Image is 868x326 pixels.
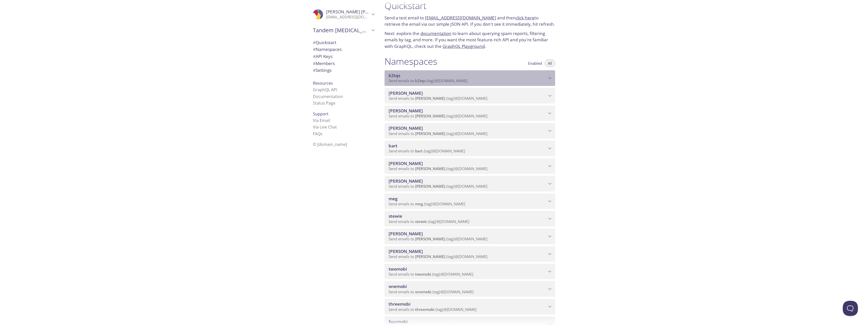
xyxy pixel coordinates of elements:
[389,301,411,307] span: threemobi
[389,78,468,83] span: Send emails to . {tag} @[DOMAIN_NAME]
[389,108,423,114] span: [PERSON_NAME]
[313,40,336,45] span: Quickstart
[415,236,445,241] span: [PERSON_NAME]
[389,289,474,294] span: Send emails to . {tag} @[DOMAIN_NAME]
[389,73,400,78] span: k2tqs
[385,70,555,86] div: k2tqs namespace
[313,100,335,106] a: Status Page
[309,39,378,46] div: Quickstart
[385,193,555,209] div: meg namespace
[385,158,555,174] div: maggie namespace
[389,236,487,241] span: Send emails to . {tag} @[DOMAIN_NAME]
[389,90,423,96] span: [PERSON_NAME]
[385,30,555,50] p: Next: explore the to learn about querying spam reports, filtering emails by tag, and more. If you...
[389,201,465,206] span: Send emails to . {tag} @[DOMAIN_NAME]
[425,15,496,21] a: [EMAIL_ADDRESS][DOMAIN_NAME]
[385,176,555,191] div: peter namespace
[516,15,534,21] a: click here
[385,211,555,226] div: stewie namespace
[389,178,423,184] span: [PERSON_NAME]
[309,53,378,60] div: API Keys
[326,15,370,20] p: [EMAIL_ADDRESS][DOMAIN_NAME]
[389,283,407,289] span: onemobi
[309,6,378,23] div: Frank Harrison
[313,118,330,123] a: Via Email
[415,184,445,189] span: [PERSON_NAME]
[415,307,434,312] span: threemobi
[385,264,555,279] div: twomobi namespace
[385,15,555,27] p: Send a test email to and then to retrieve the email via our simple JSON API. If you don't see it ...
[385,229,555,244] div: lois namespace
[415,96,445,101] span: [PERSON_NAME]
[313,87,337,92] a: GraphQL API
[389,272,473,277] span: Send emails to . {tag} @[DOMAIN_NAME]
[389,307,477,312] span: Send emails to . {tag} @[DOMAIN_NAME]
[415,254,445,259] span: [PERSON_NAME]
[313,53,316,59] span: #
[389,213,402,219] span: stewie
[313,67,332,73] span: Settings
[313,46,316,52] span: #
[415,272,431,277] span: twomobi
[385,281,555,297] div: onemobi namespace
[389,266,407,272] span: twomobi
[313,142,347,147] span: © [DOMAIN_NAME]
[389,113,487,118] span: Send emails to . {tag} @[DOMAIN_NAME]
[385,56,437,67] h1: Namespaces
[389,184,487,189] span: Send emails to . {tag} @[DOMAIN_NAME]
[313,60,316,66] span: #
[320,131,322,137] span: s
[313,111,329,117] span: Support
[843,301,858,316] iframe: Help Scout Beacon - Open
[420,30,451,36] a: documentation
[385,88,555,104] div: homer namespace
[415,289,431,294] span: onemobi
[313,131,322,137] a: FAQ
[545,59,555,67] button: All
[313,94,343,99] a: Documentation
[389,248,423,254] span: [PERSON_NAME]
[309,46,378,53] div: Namespaces
[443,43,485,49] a: GraphQL Playground
[389,143,397,149] span: bart
[313,124,337,130] a: Via Live Chat
[385,106,555,121] div: marge namespace
[309,24,378,37] div: Tandem Diabetes Care Inc.
[389,231,423,237] span: [PERSON_NAME]
[389,148,465,153] span: Send emails to . {tag} @[DOMAIN_NAME]
[313,27,370,34] span: Tandem [MEDICAL_DATA] Care Inc.
[389,160,423,166] span: [PERSON_NAME]
[415,148,423,153] span: bart
[385,123,555,139] div: lisa namespace
[415,219,427,224] span: stewie
[389,166,487,171] span: Send emails to . {tag} @[DOMAIN_NAME]
[385,246,555,262] div: chris namespace
[385,141,555,156] div: bart namespace
[415,166,445,171] span: [PERSON_NAME]
[313,46,342,52] span: Namespaces
[415,78,425,83] span: k2tqs
[309,60,378,67] div: Members
[389,196,397,202] span: meg
[326,9,395,15] span: [PERSON_NAME] [PERSON_NAME]
[415,113,445,118] span: [PERSON_NAME]
[415,131,445,136] span: [PERSON_NAME]
[385,299,555,314] div: threemobi namespace
[389,96,487,101] span: Send emails to . {tag} @[DOMAIN_NAME]
[309,67,378,74] div: Team Settings
[415,201,423,206] span: meg
[525,59,545,67] button: Enabled
[389,254,487,259] span: Send emails to . {tag} @[DOMAIN_NAME]
[313,53,333,59] span: API Keys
